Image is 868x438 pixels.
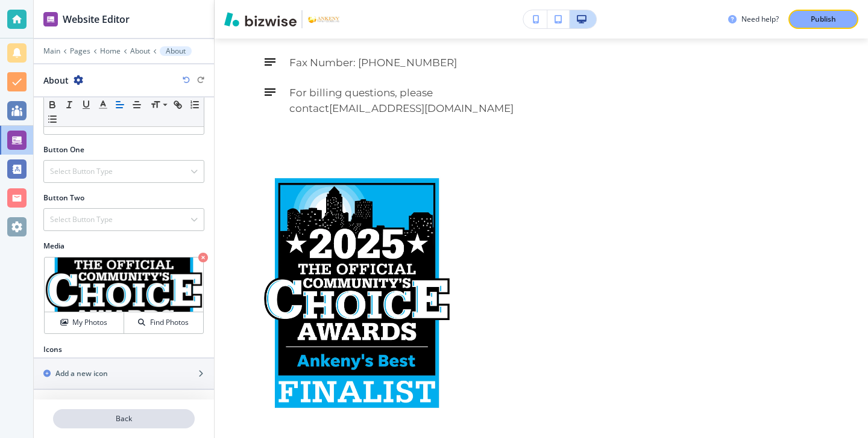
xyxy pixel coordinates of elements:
[160,46,192,56] button: About
[263,176,451,410] img: f99c2ba2a02654ac57ead6fda22ba7cb.webp
[53,409,195,428] button: Back
[43,144,84,155] h2: Button One
[55,368,108,379] h2: Add a new icon
[150,317,189,328] h4: Find Photos
[43,74,69,87] h2: About
[45,312,124,333] button: My Photos
[50,214,113,225] h4: Select Button Type
[166,47,186,55] p: About
[50,166,113,177] h4: Select Button Type
[289,55,457,70] h6: Fax Number: [PHONE_NUMBER]
[130,47,150,55] button: About
[43,193,84,203] h2: Button Two
[63,12,130,26] h2: Website Editor
[224,12,297,26] img: Bizwise Logo
[811,14,836,25] p: Publish
[43,256,204,335] div: My PhotosFind Photos
[70,47,90,55] button: Pages
[100,47,121,55] button: Home
[43,344,62,355] h2: Icons
[43,241,204,251] h2: Media
[54,413,193,424] p: Back
[72,317,107,328] h4: My Photos
[124,312,203,333] button: Find Photos
[307,15,340,24] img: Your Logo
[741,14,779,25] h3: Need help?
[329,102,514,114] a: [EMAIL_ADDRESS][DOMAIN_NAME]
[34,359,214,389] button: Add a new icon
[43,47,60,55] button: Main
[289,85,515,116] p: For billing questions, please contact
[788,10,858,29] button: Publish
[43,12,58,26] img: editor icon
